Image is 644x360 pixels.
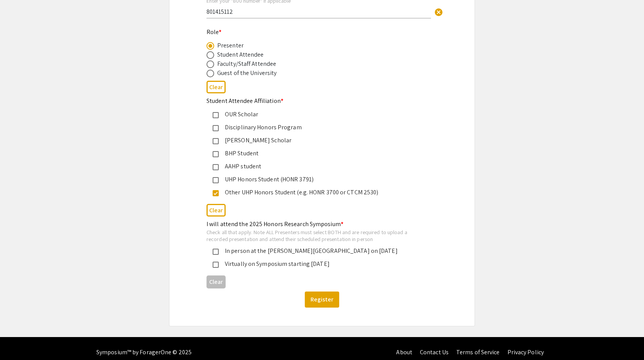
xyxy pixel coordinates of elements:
[396,348,412,356] a: About
[219,110,419,119] div: OUR Scholar
[219,259,419,269] div: Virtually on Symposium starting [DATE]
[217,41,244,50] div: Presenter
[219,136,419,145] div: [PERSON_NAME] Scholar
[207,229,425,242] div: Check all that apply. Note ALL Presenters must select BOTH and are required to upload a recorded ...
[207,81,226,93] button: Clear
[207,220,343,228] mat-label: I will attend the 2025 Honors Research Symposium
[207,275,226,288] button: Clear
[207,8,431,16] input: Type Here
[219,162,419,171] div: AAHP student
[305,292,339,308] button: Register
[217,68,276,78] div: Guest of the University
[507,348,544,356] a: Privacy Policy
[6,326,33,354] iframe: Chat
[420,348,449,356] a: Contact Us
[456,348,500,356] a: Terms of Service
[219,149,419,158] div: BHP Student
[207,28,222,36] mat-label: Role
[219,188,419,197] div: Other UHP Honors Student (e.g. HONR 3700 or CTCM 2530)
[219,246,419,256] div: In person at the [PERSON_NAME][GEOGRAPHIC_DATA] on [DATE]
[217,59,276,68] div: Faculty/Staff Attendee
[219,175,419,184] div: UHP Honors Student (HONR 3791)
[207,204,226,217] button: Clear
[219,123,419,132] div: Disciplinary Honors Program
[434,8,443,17] span: cancel
[431,4,446,20] button: Clear
[207,97,283,105] mat-label: Student Attendee Affiliation
[217,50,264,59] div: Student Attendee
